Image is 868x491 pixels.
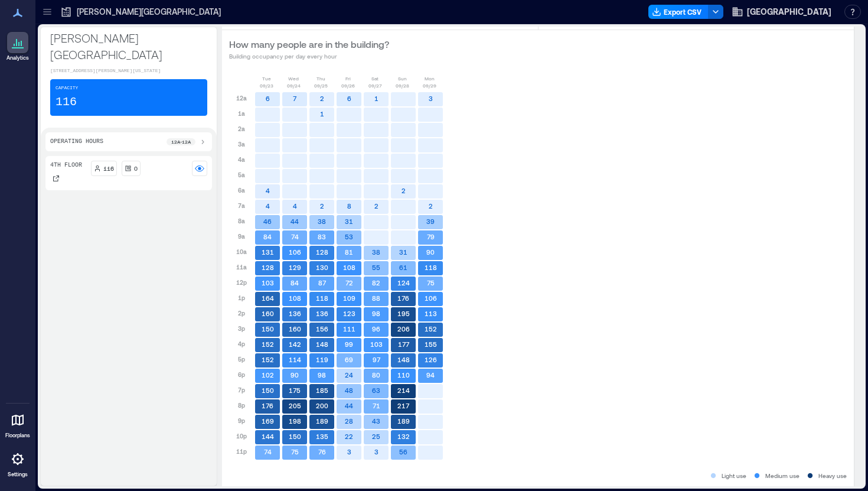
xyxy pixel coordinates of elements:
text: 88 [372,294,380,302]
text: 119 [316,356,328,363]
text: 130 [316,264,328,271]
text: 169 [262,417,274,425]
button: Export CSV [648,5,709,19]
text: 2 [320,202,324,210]
text: 175 [289,386,301,394]
text: 114 [289,356,301,363]
text: 4 [293,202,297,210]
text: 72 [345,279,353,287]
text: 3 [374,448,378,456]
p: 0 [134,164,138,173]
text: 31 [399,248,407,256]
text: 3 [347,448,351,456]
p: [PERSON_NAME][GEOGRAPHIC_DATA] [50,30,207,63]
text: 48 [345,386,353,394]
text: 79 [427,233,435,240]
text: 164 [262,294,274,302]
text: 38 [318,217,326,225]
a: Settings [4,445,32,482]
text: 106 [289,248,301,256]
p: 116 [103,164,114,173]
p: 10p [236,431,247,441]
p: [PERSON_NAME][GEOGRAPHIC_DATA] [77,6,221,18]
p: 3a [238,139,245,149]
text: 176 [397,294,409,302]
text: 75 [427,279,435,287]
text: 124 [397,279,410,287]
text: 31 [345,217,353,225]
text: 160 [262,310,274,317]
p: 09/26 [341,82,355,89]
p: 5a [238,170,245,180]
text: 83 [318,233,326,240]
p: 8a [238,216,245,226]
p: Floorplans [5,432,30,439]
text: 4 [266,187,270,194]
text: 87 [318,279,327,287]
text: 99 [345,340,353,348]
p: Analytics [6,54,29,61]
text: 189 [316,417,328,425]
text: 189 [397,417,410,425]
p: Medium use [765,471,800,480]
text: 94 [426,371,435,379]
p: Fri [345,75,351,82]
text: 142 [289,340,301,348]
text: 217 [397,402,410,409]
text: 131 [262,248,274,256]
p: Sat [371,75,378,82]
p: 2a [238,124,245,134]
p: 11p [236,447,247,456]
p: Thu [316,75,325,82]
text: 152 [262,340,274,348]
text: 25 [372,433,380,440]
text: 43 [372,417,380,425]
text: 160 [289,325,301,333]
text: 128 [262,264,274,271]
text: 82 [372,279,380,287]
p: 12a [236,93,247,103]
text: 74 [264,448,272,456]
p: Building occupancy per day every hour [229,51,389,61]
text: 108 [289,294,301,302]
p: Operating Hours [50,137,103,147]
p: Mon [425,75,435,82]
text: 128 [316,248,328,256]
p: 1p [238,293,245,303]
text: 55 [372,264,380,271]
text: 177 [398,340,410,348]
text: 118 [425,264,437,271]
text: 98 [318,371,326,379]
p: 12a - 12a [171,138,191,145]
text: 214 [397,386,410,394]
text: 24 [345,371,353,379]
text: 152 [425,325,437,333]
p: 116 [56,94,77,110]
text: 103 [370,340,383,348]
p: 11a [236,262,247,272]
text: 96 [372,325,380,333]
text: 185 [316,386,328,394]
text: 144 [262,433,274,440]
p: Tue [262,75,271,82]
p: 6p [238,370,245,379]
p: Wed [288,75,299,82]
text: 74 [291,233,299,240]
text: 113 [425,310,437,317]
button: [GEOGRAPHIC_DATA] [728,2,835,21]
p: 09/27 [368,82,382,89]
text: 123 [343,310,355,317]
text: 129 [289,264,301,271]
text: 198 [289,417,301,425]
span: [GEOGRAPHIC_DATA] [747,6,831,18]
p: 7a [238,201,245,210]
text: 56 [399,448,407,456]
text: 44 [291,217,299,225]
text: 106 [425,294,437,302]
p: [STREET_ADDRESS][PERSON_NAME][US_STATE] [50,67,207,74]
text: 148 [397,356,410,363]
text: 69 [345,356,353,363]
p: 10a [236,247,247,256]
text: 22 [345,433,353,440]
text: 110 [397,371,410,379]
